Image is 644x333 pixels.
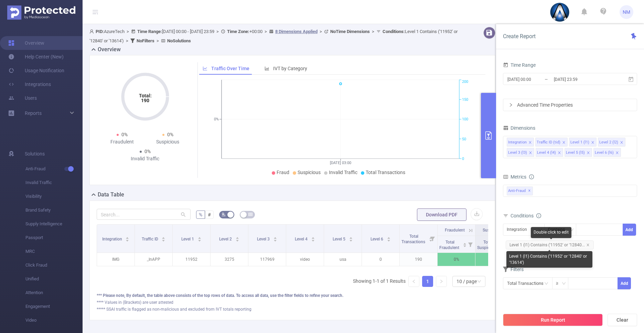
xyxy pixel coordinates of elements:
[248,253,286,266] p: 117969
[503,267,524,272] span: Filters
[507,75,562,84] input: Start date
[558,151,561,155] i: icon: close
[408,276,419,287] li: Previous Page
[318,29,324,34] span: >
[535,138,568,147] li: Traffic ID (tid)
[528,187,531,195] span: ✕
[273,236,277,238] i: icon: caret-up
[349,236,353,240] div: Sort
[222,212,226,216] i: icon: bg-colors
[422,276,433,287] a: 1
[25,272,83,286] span: Unified
[483,228,503,233] span: Suspicious
[8,91,37,105] a: Users
[89,29,96,34] i: icon: user
[137,29,162,34] b: Time Range:
[537,138,560,147] div: Traffic ID (tid)
[161,236,165,240] div: Sort
[126,239,129,241] i: icon: caret-down
[265,66,269,71] i: icon: bar-chart
[141,98,149,103] tspan: 190
[8,50,64,64] a: Help Center (New)
[586,243,590,247] i: icon: close
[417,208,466,221] button: Download PDF
[615,151,619,155] i: icon: close
[553,75,609,84] input: End date
[235,236,239,240] div: Sort
[503,62,536,68] span: Time Range
[162,239,165,241] i: icon: caret-down
[587,151,590,155] i: icon: close
[412,279,416,283] i: icon: left
[89,29,458,43] span: AzureTech [DATE] 00:00 - [DATE] 23:59 +00:00
[439,240,460,250] span: Total Fraudulent
[465,236,475,253] i: Filter menu
[333,237,346,241] span: Level 5
[349,236,353,238] i: icon: caret-up
[383,29,405,34] b: Conditions :
[462,117,468,122] tspan: 100
[562,141,566,145] i: icon: close
[370,29,376,34] span: >
[142,237,159,241] span: Traffic ID
[97,209,191,220] input: Search...
[503,314,603,326] button: Run Report
[566,148,585,157] div: Level 5 (l5)
[507,138,534,147] li: Integration
[353,276,406,287] li: Showing 1-1 of 1 Results
[8,77,51,91] a: Integrations
[329,170,357,175] span: Invalid Traffic
[25,203,83,217] span: Brand Safety
[463,242,467,246] div: Sort
[536,213,541,218] i: icon: info-circle
[428,225,437,253] i: Filter menu
[25,313,83,327] span: Video
[598,138,625,147] li: Level 2 (l2)
[618,277,631,289] button: Add
[508,148,527,157] div: Level 3 (l3)
[211,253,248,266] p: 3275
[509,103,513,107] i: icon: right
[97,306,488,312] div: ***** SSAI traffic is flagged as non-malicious and excluded from IVT totals reporting
[173,253,210,266] p: 11952
[422,276,433,287] li: 1
[507,148,534,157] li: Level 3 (l3)
[311,236,315,238] i: icon: caret-up
[477,240,498,250] span: Total Suspicious
[126,236,129,238] i: icon: caret-up
[197,236,202,240] div: Sort
[214,29,221,34] span: >
[387,236,391,240] div: Sort
[548,224,570,235] div: Contains
[536,148,563,157] li: Level 4 (l4)
[197,236,201,238] i: icon: caret-up
[528,141,532,145] i: icon: close
[121,132,128,137] span: 0%
[462,137,466,141] tspan: 50
[623,224,636,236] button: Add
[25,258,83,272] span: Click Fraud
[463,242,466,244] i: icon: caret-up
[475,253,513,266] p: 0%
[311,236,315,240] div: Sort
[311,239,315,241] i: icon: caret-down
[25,217,83,231] span: Supply Intelligence
[286,253,324,266] p: video
[445,228,465,233] span: Fraudulent
[97,299,488,305] div: **** Values in (Brackets) are user attested
[25,162,83,176] span: Anti-Fraud
[457,276,477,287] div: 10 / page
[503,174,526,180] span: Metrics
[125,236,129,240] div: Sort
[167,132,173,137] span: 0%
[227,29,249,34] b: Time Zone:
[570,228,574,233] i: icon: down
[529,151,532,155] i: icon: close
[122,155,168,162] div: Invalid Traffic
[25,176,83,190] span: Invalid Traffic
[506,240,594,249] span: Level 1 (l1) Contains ('11952' or '12840...
[25,231,83,245] span: Passport
[235,239,239,241] i: icon: caret-down
[438,253,475,266] p: 0%
[25,147,45,161] span: Solutions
